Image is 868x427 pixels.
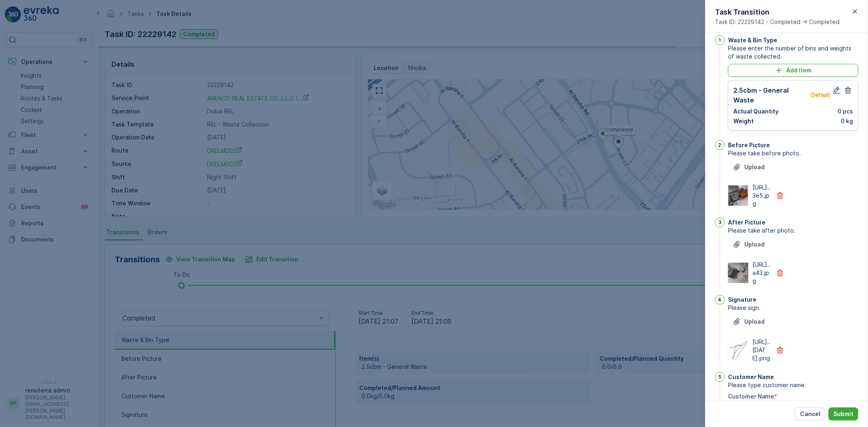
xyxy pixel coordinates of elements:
span: Please enter the number of bins and weights of waste collected. [728,44,858,61]
p: 0 pcs [837,107,853,115]
button: Upload File [728,161,770,174]
button: Submit [829,407,858,420]
p: Default [811,92,830,98]
div: 4 [715,295,725,305]
span: Task ID: 22229142 - Completed -> Completed [715,18,840,26]
p: Upload [744,163,765,171]
p: Task Transition [715,7,840,18]
button: Upload File [728,315,770,328]
p: Customer Name [728,373,774,381]
p: [URL]..[DATE].png [752,338,771,362]
p: Actual Quantity [733,107,778,115]
p: [URL]..3e5.jpg [752,183,771,208]
button: Cancel [795,407,825,420]
img: Media Preview [728,263,748,283]
p: Submit [833,410,853,418]
div: 5 [715,372,725,382]
p: Upload [744,240,765,248]
p: [URL]..a43.jpg [752,261,771,285]
p: Before Picture [728,141,770,149]
img: Media Preview [728,185,748,206]
div: 3 [715,218,725,227]
div: 2 [715,140,725,150]
p: Cancel [800,410,820,418]
div: 1 [715,35,725,45]
p: 0 kg [841,117,853,125]
p: Signature [728,296,756,304]
img: Media Preview [728,340,748,360]
p: After Picture [728,218,765,227]
span: Please take before photo. [728,149,858,157]
p: Waste & Bin Type [728,36,777,44]
span: Please sign. [728,304,858,312]
p: Add Item [786,66,811,74]
button: Upload File [728,238,770,251]
p: 2.5cbm - General Waste [733,85,807,105]
button: Add Item [728,64,858,77]
span: Please type customer name. [728,381,858,389]
span: Please take after photo. [728,227,858,235]
label: Customer Name [728,393,774,400]
p: Upload [744,318,765,326]
p: Weight [733,117,754,125]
